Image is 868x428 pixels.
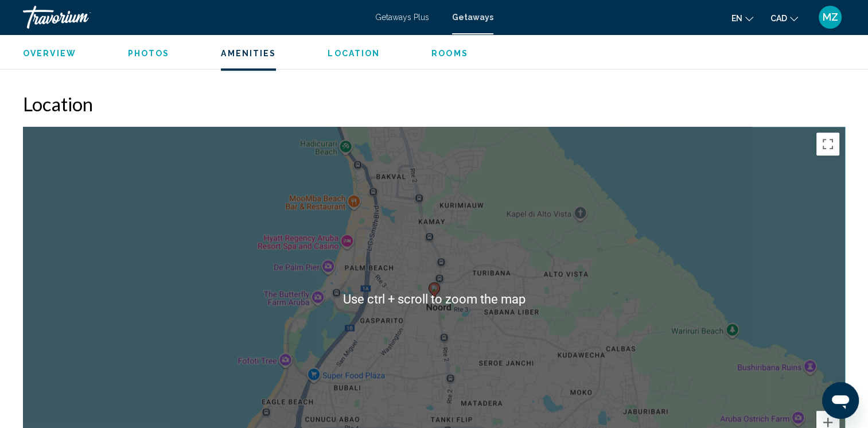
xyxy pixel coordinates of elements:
button: User Menu [815,5,845,29]
span: Rooms [431,49,468,58]
button: Amenities [221,48,276,59]
span: Overview [23,49,76,58]
span: MZ [823,11,838,23]
h2: Location [23,92,845,115]
span: Location [328,49,380,58]
span: CAD [770,14,787,23]
button: Change language [731,10,753,26]
button: Photos [128,48,170,59]
button: Overview [23,48,76,59]
button: Change currency [770,10,798,26]
button: Toggle fullscreen view [816,133,839,155]
a: Travorium [23,6,364,29]
button: Location [328,48,380,59]
span: Amenities [221,49,276,58]
a: Getaways [452,13,493,22]
span: en [731,14,742,23]
a: Getaways Plus [375,13,429,22]
button: Rooms [431,48,468,59]
span: Photos [128,49,170,58]
iframe: Button to launch messaging window [822,382,859,419]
